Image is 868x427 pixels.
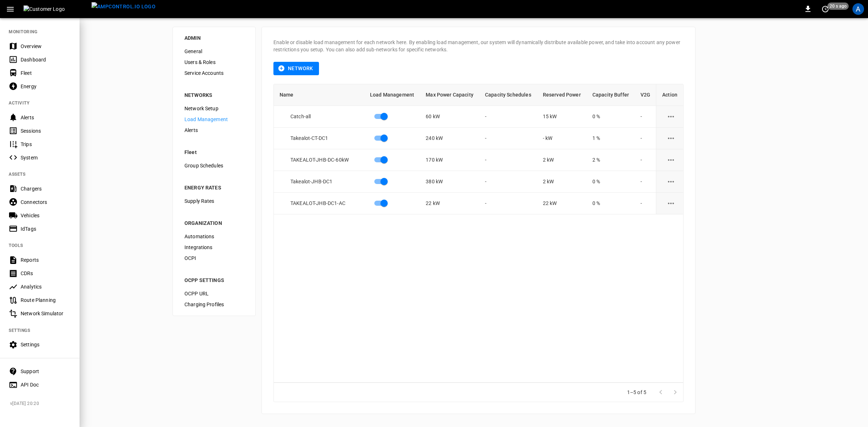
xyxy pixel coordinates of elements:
div: Overview [21,43,71,50]
div: Network Simulator [21,310,71,317]
button: set refresh interval [820,3,831,15]
div: profile-icon [852,3,864,15]
img: ampcontrol.io logo [92,2,156,11]
span: v [DATE] 20:20 [10,400,74,407]
div: Connectors [21,198,71,206]
div: CDRs [21,270,71,277]
div: Support [21,368,71,375]
div: Analytics [21,283,71,290]
div: Sessions [21,127,71,134]
div: Energy [21,83,71,90]
div: Trips [21,141,71,148]
div: API Doc [21,381,71,388]
div: Settings [21,341,71,348]
div: Alerts [21,114,71,121]
div: System [21,154,71,161]
div: Vehicles [21,212,71,219]
div: Fleet [21,69,71,77]
img: Customer Logo [24,5,89,13]
span: 20 s ago [827,3,849,10]
div: Route Planning [21,296,71,304]
div: Dashboard [21,56,71,63]
div: IdTags [21,225,71,232]
div: Chargers [21,185,71,192]
div: Reports [21,256,71,264]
